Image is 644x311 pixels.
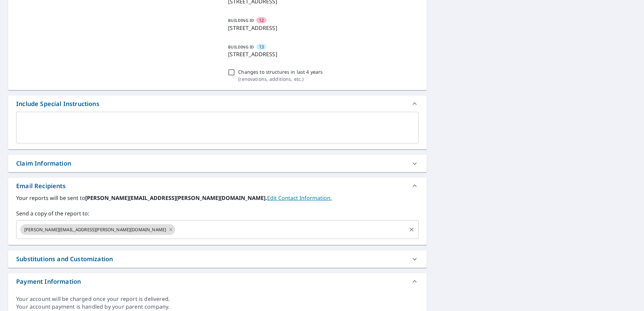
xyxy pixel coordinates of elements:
[228,24,416,32] p: [STREET_ADDRESS]
[238,68,323,75] p: Changes to structures in last 4 years
[16,159,71,168] div: Claim Information
[16,194,419,202] label: Your reports will be sent to
[16,295,419,303] div: Your account will be charged once your report is delivered.
[407,225,416,234] button: Clear
[228,50,416,58] p: [STREET_ADDRESS]
[228,18,254,23] p: BUILDING ID
[228,44,254,50] p: BUILDING ID
[267,194,332,202] a: EditContactInfo
[8,178,427,194] div: Email Recipients
[16,254,113,264] div: Substitutions and Customization
[16,181,66,191] div: Email Recipients
[20,224,175,235] div: [PERSON_NAME][EMAIL_ADDRESS][PERSON_NAME][DOMAIN_NAME]
[259,17,264,24] span: 12
[259,44,264,50] span: 13
[8,155,427,172] div: Claim Information
[16,99,99,108] div: Include Special Instructions
[238,75,323,82] p: ( renovations, additions, etc. )
[16,209,419,217] label: Send a copy of the report to:
[85,194,267,202] b: [PERSON_NAME][EMAIL_ADDRESS][PERSON_NAME][DOMAIN_NAME].
[20,227,170,233] span: [PERSON_NAME][EMAIL_ADDRESS][PERSON_NAME][DOMAIN_NAME]
[8,250,427,268] div: Substitutions and Customization
[8,273,427,289] div: Payment Information
[8,96,427,112] div: Include Special Instructions
[16,303,419,311] div: Your account payment is handled by your parent company.
[16,277,81,286] div: Payment Information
